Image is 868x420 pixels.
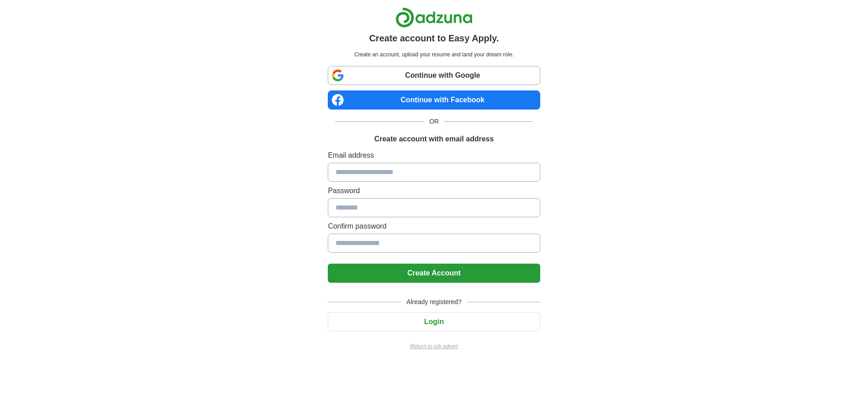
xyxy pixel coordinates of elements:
button: Create Account [328,264,540,283]
a: Login [328,318,540,325]
p: Create an account, upload your resume and land your dream role. [330,50,538,59]
span: OR [424,117,444,126]
img: Adzuna logo [395,7,473,28]
a: Return to job advert [328,342,540,350]
label: Confirm password [328,221,540,232]
label: Password [328,185,540,196]
button: Login [328,312,540,331]
a: Continue with Google [328,66,540,85]
a: Continue with Facebook [328,90,540,110]
span: Already registered? [401,297,467,307]
h1: Create account with email address [374,134,493,145]
h1: Create account to Easy Apply. [369,31,499,45]
label: Email address [328,150,540,161]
